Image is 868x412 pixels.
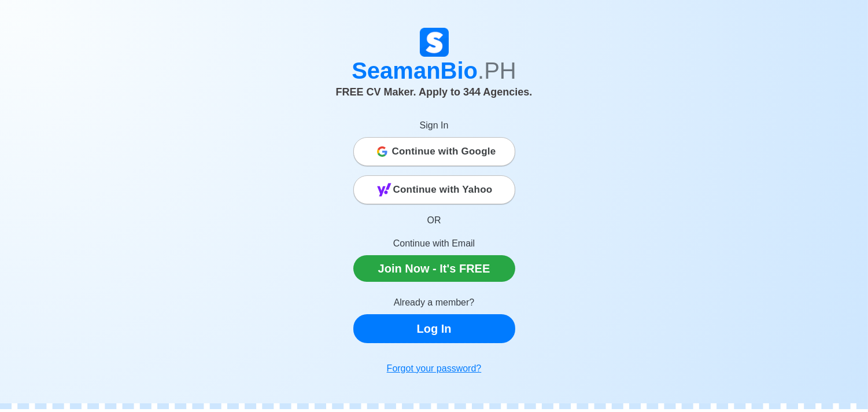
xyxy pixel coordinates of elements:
[478,58,516,83] span: .PH
[353,296,515,310] p: Already a member?
[353,237,515,251] p: Continue with Email
[420,28,449,57] img: Logo
[392,140,496,163] span: Continue with Google
[336,86,533,98] span: FREE CV Maker. Apply to 344 Agencies.
[353,314,515,343] a: Log In
[353,357,515,380] a: Forgot your password?
[393,178,493,201] span: Continue with Yahoo
[353,137,515,166] button: Continue with Google
[113,57,755,84] h1: SeamanBio
[353,175,515,204] button: Continue with Yahoo
[353,119,515,133] p: Sign In
[353,214,515,227] p: OR
[387,363,482,373] u: Forgot your password?
[353,255,515,282] a: Join Now - It's FREE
